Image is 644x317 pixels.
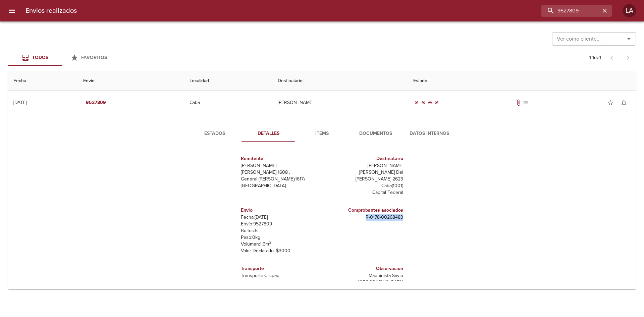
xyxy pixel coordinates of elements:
p: Capital Federal [325,189,403,196]
span: radio_button_checked [428,101,432,105]
p: [PERSON_NAME] Del [PERSON_NAME] 2623 [325,169,403,182]
th: Destinatario [272,71,408,91]
h6: Transporte [241,265,319,272]
button: Activar notificaciones [617,96,631,109]
p: 1 - 1 de 1 [589,54,601,61]
button: 9527809 [83,97,109,109]
p: [PERSON_NAME] 1608 , [241,169,319,176]
span: Pagina siguiente [620,50,636,66]
p: Fecha: [DATE] [241,214,319,221]
th: Localidad [184,71,273,91]
span: Pagina anterior [604,54,620,61]
input: buscar [541,5,600,17]
span: Favoritos [81,55,107,60]
h6: Envio [241,207,319,214]
td: Caba [184,91,273,115]
span: notifications_none [621,99,627,106]
span: Tiene documentos adjuntos [515,99,522,106]
p: Transporte: Clicpaq [241,272,319,279]
span: Detalles [246,129,291,138]
p: Peso: 0 kg [241,234,319,241]
button: Agregar a favoritos [604,96,617,109]
span: Datos Internos [407,129,452,138]
th: Fecha [8,71,78,91]
h6: Envios realizados [25,5,77,16]
div: Abrir información de usuario [623,4,636,17]
span: Items [299,129,345,138]
p: Caba ( 1001 ) [325,182,403,189]
span: radio_button_checked [421,101,425,105]
button: menu [4,3,20,19]
span: radio_button_checked [435,101,439,105]
div: LA [623,4,636,17]
p: Volumen: 1.6 m [241,241,319,248]
p: Maquinista Savio [GEOGRAPHIC_DATA] [325,272,403,286]
sup: 3 [269,241,271,245]
span: star_border [607,99,614,106]
h6: Destinatario [325,155,403,162]
p: [PERSON_NAME] [241,162,319,169]
table: Tabla de envíos del cliente [8,71,636,289]
p: Valor Declarado: $ 3000 [241,248,319,254]
button: Abrir [624,34,634,44]
h6: Comprobantes asociados [325,207,403,214]
th: Envio [78,71,184,91]
p: General [PERSON_NAME] ( 1617 ) [241,176,319,182]
th: Estado [408,71,636,91]
p: Envío: 9527809 [241,221,319,227]
div: Tabs detalle de guia [188,125,456,142]
p: Bultos: 5 [241,227,319,234]
h6: Remitente [241,155,319,162]
span: radio_button_checked [415,101,419,105]
div: Tabs Envios [8,50,115,66]
span: Documentos [353,129,398,138]
div: Entregado [413,99,440,106]
span: No tiene pedido asociado [522,99,529,106]
span: Estados [192,129,237,138]
h6: Observacion [325,265,403,272]
div: [DATE] [13,100,26,105]
p: [PERSON_NAME] [325,162,403,169]
p: R - 0178 - 00268483 [325,214,403,221]
span: Todos [32,55,48,60]
td: [PERSON_NAME] [272,91,408,115]
p: [GEOGRAPHIC_DATA] [241,182,319,189]
em: 9527809 [86,99,106,107]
